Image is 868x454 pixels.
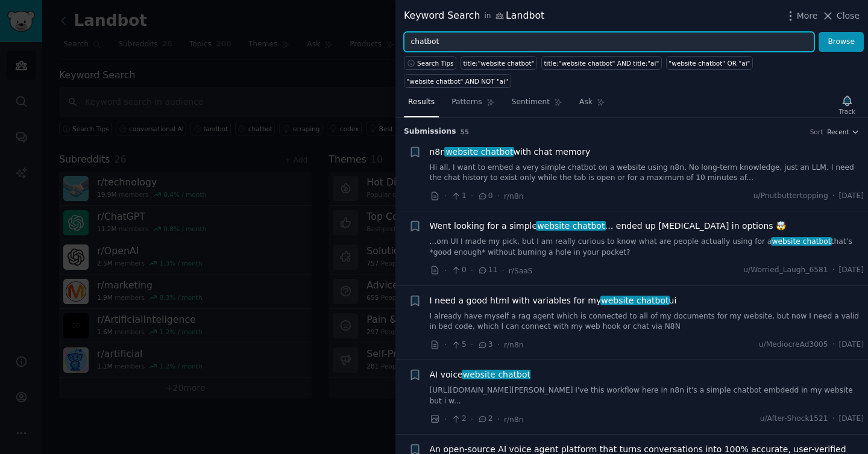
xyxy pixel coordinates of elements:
[417,59,454,67] span: Search Tips
[497,413,500,426] span: ·
[832,414,835,424] span: ·
[504,341,524,349] span: r/n8n
[743,265,828,276] span: u/Worried_Laugh_6581
[544,59,659,67] div: title:"website chatbot" AND title:"ai"
[760,414,828,424] span: u/After-Shock1521
[759,340,828,350] span: u/MediocreAd3005
[477,191,492,202] span: 0
[600,296,670,305] span: website chatbot
[430,237,864,258] a: ...om UI I made my pick, but I am really curious to know what are people actually using for awebs...
[451,265,466,276] span: 0
[839,340,864,350] span: [DATE]
[404,32,814,52] input: Try a keyword related to your business
[407,77,509,86] div: "website chatbot" AND NOT "ai"
[408,97,435,108] span: Results
[497,190,500,202] span: ·
[447,93,498,117] a: Patterns
[477,414,492,424] span: 2
[461,128,470,135] span: 55
[837,10,860,22] span: Close
[504,415,524,424] span: r/n8n
[461,56,537,70] a: title:"website chatbot"
[430,368,531,381] span: AI voice
[451,97,482,108] span: Patterns
[464,59,535,67] div: title:"website chatbot"
[797,10,818,22] span: More
[753,191,828,202] span: u/Pnutbuttertopping
[508,93,567,117] a: Sentiment
[839,414,864,424] span: [DATE]
[832,191,835,202] span: ·
[430,368,531,381] a: AI voicewebsite chatbot
[451,340,466,350] span: 5
[444,338,447,351] span: ·
[827,128,860,136] button: Recent
[462,370,532,379] span: website chatbot
[404,56,456,70] button: Search Tips
[430,220,787,232] span: Went looking for a simple … ended up [MEDICAL_DATA] in options 🤯
[832,265,835,276] span: ·
[819,32,864,52] button: Browse
[504,192,524,201] span: r/n8n
[771,237,832,246] span: website chatbot
[404,74,511,88] a: "website chatbot" AND NOT "ai"
[810,128,823,136] div: Sort
[471,338,473,351] span: ·
[430,385,864,406] a: [URL][DOMAIN_NAME][PERSON_NAME] I've this workflow here in n8n it's a simple chatbot embdedd in m...
[430,220,787,232] a: Went looking for a simplewebsite chatbot… ended up [MEDICAL_DATA] in options 🤯
[430,294,677,307] a: I need a good html with variables for mywebsite chatbotui
[451,191,466,202] span: 1
[477,340,492,350] span: 3
[832,340,835,350] span: ·
[471,413,473,426] span: ·
[471,190,473,202] span: ·
[430,146,591,158] a: n8nwebsite chatbotwith chat memory
[430,311,864,332] a: I already have myself a rag agent which is connected to all of my documents for my website, but n...
[477,265,497,276] span: 11
[502,264,504,277] span: ·
[536,221,606,231] span: website chatbot
[484,11,491,22] span: in
[668,59,750,67] div: "website chatbot" OR "ai"
[512,97,550,108] span: Sentiment
[839,265,864,276] span: [DATE]
[471,264,473,277] span: ·
[444,264,447,277] span: ·
[404,93,439,117] a: Results
[784,10,818,22] button: More
[579,97,593,108] span: Ask
[404,126,456,137] span: Submission s
[444,147,514,157] span: website chatbot
[430,163,864,184] a: Hi all, I want to embed a very simple chatbot on a website using n8n. No long-term knowledge, jus...
[827,128,849,136] span: Recent
[444,190,447,202] span: ·
[497,338,500,351] span: ·
[666,56,753,70] a: "website chatbot" OR "ai"
[444,413,447,426] span: ·
[541,56,662,70] a: title:"website chatbot" AND title:"ai"
[575,93,609,117] a: Ask
[404,8,544,23] div: Keyword Search Landbot
[822,10,860,22] button: Close
[509,267,533,275] span: r/SaaS
[430,294,677,307] span: I need a good html with variables for my ui
[430,146,591,158] span: n8n with chat memory
[839,191,864,202] span: [DATE]
[451,414,466,424] span: 2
